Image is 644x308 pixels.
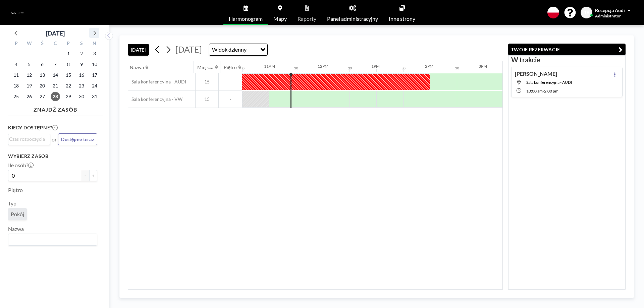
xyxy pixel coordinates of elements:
span: 15 [196,96,218,102]
div: Nazwa [130,64,144,70]
span: sobota, 23 sierpnia 2025 [77,81,86,90]
div: Ś [36,40,49,48]
div: 30 [348,66,352,70]
input: Search for option [9,235,93,244]
span: środa, 27 sierpnia 2025 [38,92,47,101]
span: or [52,136,57,143]
span: niedziela, 10 sierpnia 2025 [90,60,99,69]
span: Sala konferencyjna - AUDI [128,79,186,85]
div: Search for option [209,44,267,55]
span: Administrator [595,13,621,18]
label: Typ [8,200,16,207]
span: wtorek, 19 sierpnia 2025 [24,81,34,90]
span: Recepcja Audi [595,7,625,13]
div: 30 [401,66,406,70]
span: 10:00 AM [526,88,543,94]
span: niedziela, 24 sierpnia 2025 [90,81,99,90]
div: S [75,40,88,48]
span: niedziela, 3 sierpnia 2025 [90,49,99,58]
div: N [88,40,101,48]
div: 30 [455,66,459,70]
span: sobota, 30 sierpnia 2025 [77,92,86,101]
button: + [89,170,97,181]
span: poniedziałek, 25 sierpnia 2025 [11,92,21,101]
span: piątek, 22 sierpnia 2025 [64,81,73,90]
button: TWOJE REZERWACJE [508,44,626,55]
div: P [62,40,75,48]
span: czwartek, 7 sierpnia 2025 [51,60,60,69]
span: środa, 20 sierpnia 2025 [38,81,47,90]
input: Search for option [249,45,256,54]
span: [DATE] [175,44,202,54]
span: sobota, 2 sierpnia 2025 [77,49,86,58]
div: Search for option [8,234,97,245]
span: Mapy [273,16,287,21]
span: Widok dzienny [211,45,248,54]
span: 15 [196,79,218,85]
span: niedziela, 31 sierpnia 2025 [90,92,99,101]
div: 30 [294,66,298,70]
label: Piętro [8,187,23,193]
img: organization-logo [11,6,24,19]
span: RA [583,10,590,16]
span: piątek, 15 sierpnia 2025 [64,70,73,80]
span: sobota, 9 sierpnia 2025 [77,60,86,69]
h3: W trakcie [511,56,623,64]
h4: [PERSON_NAME] [515,70,557,77]
span: wtorek, 12 sierpnia 2025 [24,70,34,80]
span: poniedziałek, 4 sierpnia 2025 [11,60,21,69]
span: - [219,96,242,102]
span: środa, 13 sierpnia 2025 [38,70,47,80]
span: czwartek, 14 sierpnia 2025 [51,70,60,80]
button: - [81,170,89,181]
div: 2PM [425,64,433,69]
div: C [49,40,62,48]
label: Ile osób? [8,162,34,169]
span: Panel administracyjny [327,16,378,21]
span: poniedziałek, 18 sierpnia 2025 [11,81,21,90]
span: czwartek, 28 sierpnia 2025 [51,92,60,101]
span: wtorek, 5 sierpnia 2025 [24,60,34,69]
span: - [543,88,544,94]
span: Harmonogram [229,16,263,21]
div: [DATE] [46,28,65,38]
h4: ZNAJDŹ ZASÓB [8,104,103,113]
div: 3PM [479,64,487,69]
div: Piętro [224,64,237,70]
button: Dostępne teraz [58,133,97,145]
input: Search for option [9,135,46,143]
div: Miejsca [197,64,213,70]
span: 2:00 PM [544,88,558,94]
div: 12PM [318,64,328,69]
span: piątek, 1 sierpnia 2025 [64,49,73,58]
span: środa, 6 sierpnia 2025 [38,60,47,69]
div: 1PM [371,64,380,69]
div: Search for option [8,134,50,144]
span: piątek, 8 sierpnia 2025 [64,60,73,69]
span: niedziela, 17 sierpnia 2025 [90,70,99,80]
span: Dostępne teraz [61,136,94,142]
span: Sala konferencyjna - AUDI [526,80,572,85]
div: W [23,40,36,48]
span: poniedziałek, 11 sierpnia 2025 [11,70,21,80]
span: sobota, 16 sierpnia 2025 [77,70,86,80]
span: piątek, 29 sierpnia 2025 [64,92,73,101]
div: 11AM [264,64,275,69]
span: czwartek, 21 sierpnia 2025 [51,81,60,90]
span: - [219,79,242,85]
span: Raporty [298,16,316,21]
span: Inne strony [389,16,415,21]
label: Nazwa [8,226,24,232]
div: P [10,40,23,48]
span: Sala konferencyjna - VW [128,96,182,102]
button: [DATE] [128,44,149,56]
span: Pokój [11,211,24,218]
h3: Wybierz zasób [8,153,97,159]
span: wtorek, 26 sierpnia 2025 [24,92,34,101]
